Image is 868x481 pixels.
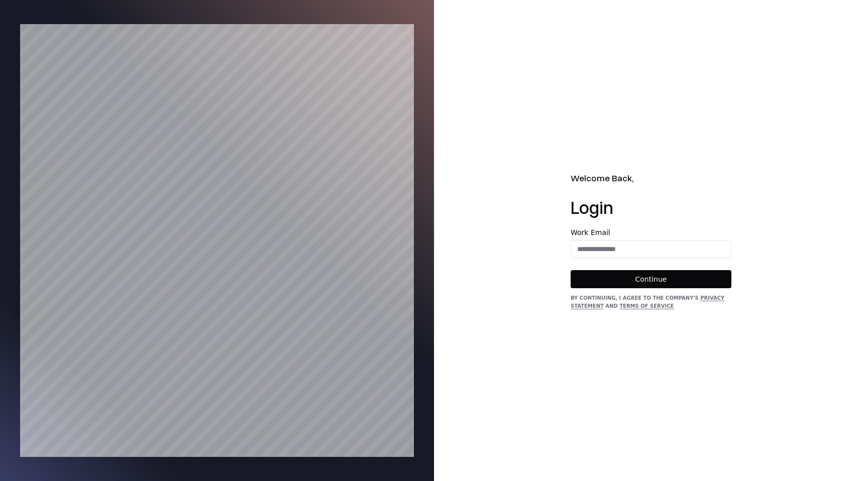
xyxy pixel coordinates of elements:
[571,270,731,288] button: Continue
[571,197,731,217] h1: Login
[571,295,724,309] a: Privacy Statement
[571,229,731,236] label: Work Email
[571,294,731,310] div: By continuing, I agree to the Company's and
[571,171,731,185] h2: Welcome Back,
[619,303,674,309] a: Terms of Service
